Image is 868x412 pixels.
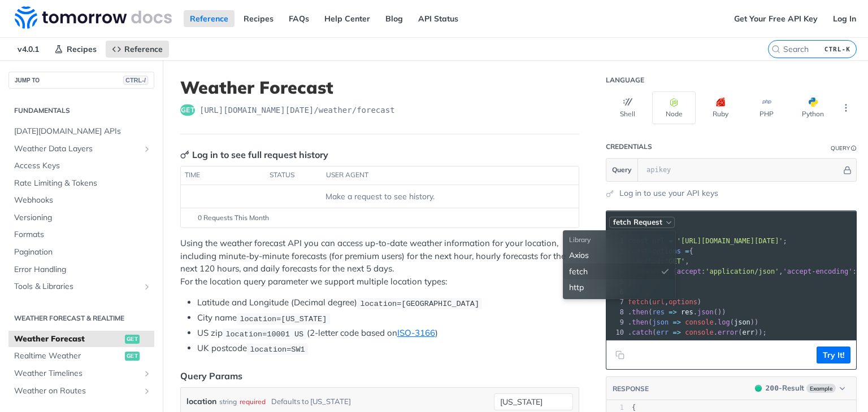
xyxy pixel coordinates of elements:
span: console [685,328,714,336]
a: Reference [184,10,235,27]
svg: More ellipsis [841,103,851,113]
button: Hide [841,164,853,176]
span: res [681,308,693,316]
li: Latitude and Longitude (Decimal degree) [197,296,579,309]
svg: Search [771,45,780,54]
div: 10 [606,327,626,338]
span: json [697,308,714,316]
span: Realtime Weather [14,350,122,362]
button: fetch Request [609,217,675,228]
a: ISO-3166 [397,327,435,338]
span: 200 [766,384,779,392]
span: fetch Request [613,217,662,227]
span: Error Handling [14,264,151,275]
div: Defaults to [US_STATE] [271,393,351,410]
span: location=[US_STATE] [240,314,327,323]
span: => [669,308,676,316]
span: CTRL-/ [123,76,148,85]
button: Ruby [698,91,742,124]
li: City name [197,312,579,325]
span: Tools & Libraries [14,281,140,292]
kbd: CTRL-K [822,43,853,55]
button: Node [652,91,696,124]
th: user agent [322,166,556,185]
span: Webhooks [14,195,151,206]
span: . ( . ()) [628,308,726,316]
div: string [219,393,237,410]
span: json [652,318,669,326]
button: JUMP TOCTRL-/ [8,72,154,89]
span: [DATE][DOMAIN_NAME] APIs [14,126,151,137]
a: Log In [827,10,862,27]
span: '[URL][DOMAIN_NAME][DATE]' [677,237,783,245]
span: console [685,318,714,326]
a: API Status [412,10,465,27]
span: => [673,328,681,336]
span: err [657,328,669,336]
button: RESPONSE [612,383,649,395]
span: then [632,308,648,316]
a: Pagination [8,244,154,261]
th: status [266,166,322,185]
span: . ( . ( )) [628,318,758,326]
a: Recipes [48,41,103,58]
button: Copy to clipboard [612,347,628,363]
span: . ( . ( )); [628,328,767,336]
button: Try It! [817,347,850,363]
img: Tomorrow.io Weather API Docs [15,6,172,29]
div: QueryInformation [831,144,857,152]
span: json [734,318,750,326]
span: { [632,404,636,411]
div: - Result [766,383,804,394]
span: location=10001 US [225,330,303,338]
span: => [673,318,681,326]
li: UK postcode [197,342,579,355]
span: 200 [755,385,762,392]
h1: Weather Forecast [180,77,579,98]
svg: Key [180,150,189,159]
span: fetch [628,298,648,306]
span: 'accept-encoding' [783,268,853,275]
a: FAQs [283,10,315,27]
a: Realtime Weatherget [8,348,154,365]
span: catch [632,328,652,336]
span: location=SW1 [250,345,305,353]
a: Weather TimelinesShow subpages for Weather Timelines [8,365,154,382]
span: log [718,318,730,326]
button: Python [791,91,835,124]
span: Versioning [14,212,151,223]
a: Get Your Free API Key [728,10,824,27]
span: Recipes [67,44,97,54]
span: Weather on Routes [14,385,140,397]
a: Versioning [8,209,154,226]
span: get [180,104,195,116]
span: Query [612,165,632,175]
li: US zip (2-letter code based on ) [197,327,579,340]
div: Query [831,144,850,152]
h2: Fundamentals [8,106,154,116]
input: apikey [641,159,841,181]
div: required [240,393,266,410]
span: ( , ) [628,298,701,306]
span: https://api.tomorrow.io/v4/weather/forecast [199,104,395,116]
span: v4.0.1 [11,41,45,58]
i: Information [851,146,857,151]
div: 7 [606,297,626,307]
p: Using the weather forecast API you can access up-to-date weather information for your location, i... [180,237,579,288]
span: Rate Limiting & Tokens [14,178,151,189]
button: Show subpages for Tools & Libraries [142,282,151,291]
th: time [181,166,266,185]
span: get [125,352,140,361]
div: 8 [606,307,626,317]
div: Language [606,76,644,85]
span: 'application/json' [705,268,779,275]
span: Reference [124,44,163,54]
a: Recipes [237,10,280,27]
span: Example [806,384,836,393]
div: Credentials [606,142,652,151]
a: Weather Forecastget [8,331,154,348]
a: [DATE][DOMAIN_NAME] APIs [8,123,154,140]
span: error [718,328,738,336]
a: Weather Data LayersShow subpages for Weather Data Layers [8,141,154,157]
button: Shell [606,91,649,124]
